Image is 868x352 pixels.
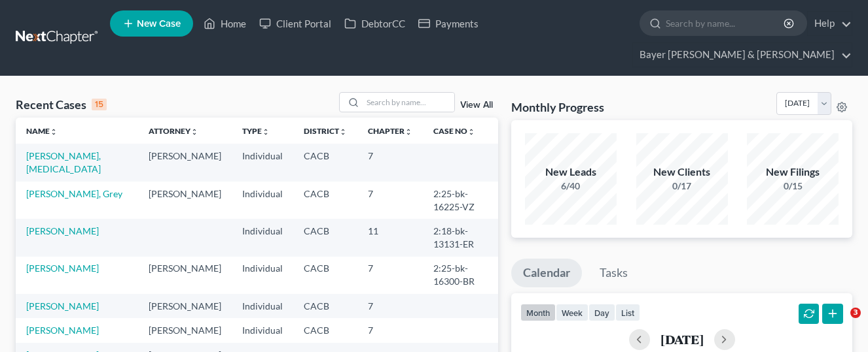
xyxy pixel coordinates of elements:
[293,257,357,294] td: CACB
[232,318,293,342] td: Individual
[747,180,839,193] div: 0/15
[412,12,485,35] a: Payments
[823,308,855,339] iframe: Intercom live chat
[253,12,338,35] a: Client Portal
[588,304,615,321] button: day
[423,219,498,256] td: 2:18-bk-13131-ER
[138,257,232,294] td: [PERSON_NAME]
[26,300,99,312] a: [PERSON_NAME]
[636,165,728,180] div: New Clients
[138,182,232,219] td: [PERSON_NAME]
[357,219,423,256] td: 11
[50,128,58,136] i: unfold_more
[149,126,198,136] a: Attorneyunfold_more
[16,97,107,112] div: Recent Cases
[293,144,357,181] td: CACB
[357,294,423,318] td: 7
[138,294,232,318] td: [PERSON_NAME]
[92,99,107,110] div: 15
[293,182,357,219] td: CACB
[138,144,232,181] td: [PERSON_NAME]
[137,19,181,29] span: New Case
[511,99,604,115] h3: Monthly Progress
[460,101,493,110] a: View All
[525,165,617,180] div: New Leads
[232,144,293,181] td: Individual
[636,180,728,193] div: 0/17
[405,128,412,136] i: unfold_more
[850,308,861,318] span: 3
[338,12,412,35] a: DebtorCC
[262,128,270,136] i: unfold_more
[26,126,58,136] a: Nameunfold_more
[556,304,588,321] button: week
[747,165,839,180] div: New Filings
[293,294,357,318] td: CACB
[660,332,704,346] h2: [DATE]
[357,144,423,181] td: 7
[339,128,347,136] i: unfold_more
[433,126,475,136] a: Case Nounfold_more
[363,93,454,112] input: Search by name...
[423,257,498,294] td: 2:25-bk-16300-BR
[232,294,293,318] td: Individual
[26,325,99,336] a: [PERSON_NAME]
[666,11,786,35] input: Search by name...
[26,263,99,274] a: [PERSON_NAME]
[357,257,423,294] td: 7
[26,188,122,199] a: [PERSON_NAME], Grey
[423,182,498,219] td: 2:25-bk-16225-VZ
[520,304,556,321] button: month
[615,304,640,321] button: list
[588,259,640,287] a: Tasks
[633,43,852,67] a: Bayer [PERSON_NAME] & [PERSON_NAME]
[467,128,475,136] i: unfold_more
[293,219,357,256] td: CACB
[357,318,423,342] td: 7
[304,126,347,136] a: Districtunfold_more
[232,257,293,294] td: Individual
[232,182,293,219] td: Individual
[190,128,198,136] i: unfold_more
[26,150,101,174] a: [PERSON_NAME], [MEDICAL_DATA]
[138,318,232,342] td: [PERSON_NAME]
[525,180,617,193] div: 6/40
[511,259,582,287] a: Calendar
[26,225,99,236] a: [PERSON_NAME]
[808,12,852,35] a: Help
[368,126,412,136] a: Chapterunfold_more
[232,219,293,256] td: Individual
[357,182,423,219] td: 7
[293,318,357,342] td: CACB
[197,12,253,35] a: Home
[242,126,270,136] a: Typeunfold_more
